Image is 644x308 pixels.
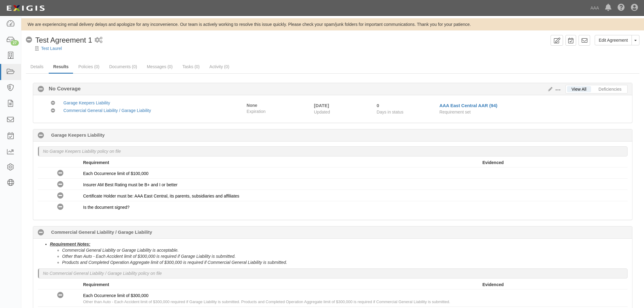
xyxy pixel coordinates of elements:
[546,87,552,92] a: Edit Results
[44,85,81,93] b: No Coverage
[314,110,330,114] span: Updated
[51,229,152,235] b: Commercial General Liability / Garage Liability
[49,61,73,74] a: Results
[618,4,625,12] i: Help Center - Complianz
[482,282,504,287] strong: Evidenced
[26,61,48,73] a: Details
[26,37,32,43] i: No Coverage
[26,35,92,45] div: Test Agreement 1
[377,102,435,109] div: Since 08/25/2025
[587,2,602,14] a: AAA
[51,109,55,113] i: No Coverage
[21,21,644,27] div: We are experiencing email delivery delays and apologize for any inconvenience. Our team is active...
[51,101,55,105] i: No Coverage
[595,35,632,45] a: Edit Agreement
[83,160,109,165] strong: Requirement
[57,181,64,188] i: No Coverage
[43,270,162,276] p: No Commercial General Liability / Garage Liability policy on file
[51,132,105,138] b: Garage Keepers Liability
[5,3,47,14] img: logo-5460c22ac91f19d4615b14bd174203de0afe785f0fc80cf4dbbc73dc1793850b.png
[63,108,151,113] a: Commercial General Liability / Garage Liability
[247,103,257,108] strong: None
[63,100,110,105] a: Garage Keepers Liability
[11,40,19,46] div: 27
[62,253,628,259] li: Other than Auto - Each Accident limit of $300,000 is required if Garage Liability is submitted.
[50,242,90,247] b: Requirement Notes:
[567,86,591,92] a: View All
[74,61,104,73] a: Policies (0)
[83,194,239,198] span: Certificate Holder must be: AAA East Central, its parents, subsidiaries and affiliates
[105,61,142,73] a: Documents (0)
[62,247,628,253] li: Commercial General Liablity or Garage Liability is acceptable.
[38,86,44,93] i: No Coverage
[38,229,44,236] i: No Coverage 0 days (since 08/25/2025)
[83,293,149,298] span: Each Occurrence limit of $300,000
[439,103,498,108] a: AAA East Central AAR (94)
[62,259,628,265] li: Products and Completed Operation Aggregate limit of $300,000 is required if Commercial General Li...
[83,182,177,187] span: Insurer AM Best Rating must be B+ and I or better
[482,160,504,165] strong: Evidenced
[594,86,626,92] a: Deficiencies
[43,148,121,154] p: No Garage Keepers Liability policy on file
[83,171,149,176] span: Each Occurrence limit of $100,000
[57,170,64,177] i: No Coverage
[83,205,130,210] span: Is the document signed?
[35,36,92,44] span: Test Agreement 1
[377,110,404,114] span: Days in status
[57,193,64,199] i: No Coverage
[247,108,309,114] span: Expiration
[314,102,367,109] div: [DATE]
[83,299,450,304] span: Other than Auto - Each Accident limit of $300,000 required if Garage Liability is submitted. Prod...
[205,61,234,73] a: Activity (0)
[142,61,177,73] a: Messages (0)
[439,110,471,114] span: Requirement set
[83,282,109,287] strong: Requirement
[38,132,44,139] i: No Coverage 0 days (since 08/25/2025)
[178,61,204,73] a: Tasks (0)
[57,292,64,299] i: No Coverage
[57,204,64,210] i: No Coverage
[95,37,103,44] i: 1 scheduled workflow
[41,46,62,51] a: Test Laurel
